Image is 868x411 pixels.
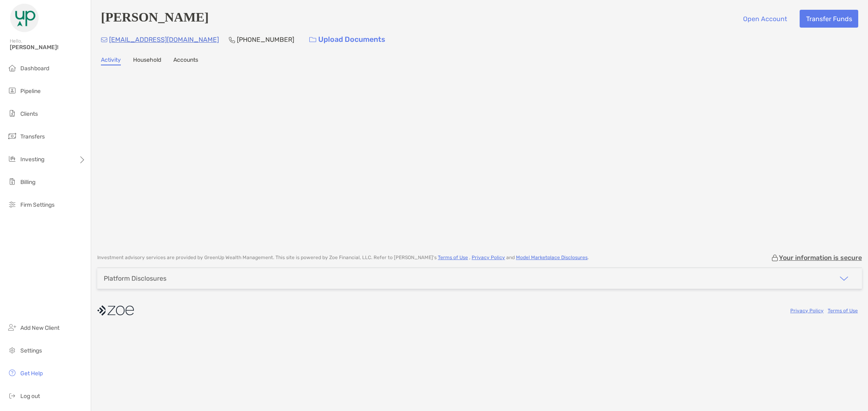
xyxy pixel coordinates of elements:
[309,37,316,43] img: button icon
[516,255,588,260] a: Model Marketplace Disclosures
[7,322,17,332] img: add_new_client icon
[20,88,41,95] span: Pipeline
[20,201,55,208] span: Firm Settings
[20,110,38,117] span: Clients
[7,108,17,118] img: clients icon
[173,56,198,65] a: Accounts
[7,368,17,378] img: get-help icon
[7,63,17,73] img: dashboard icon
[20,370,43,377] span: Get Help
[7,177,17,186] img: billing icon
[7,199,17,209] img: firm-settings icon
[7,131,17,141] img: transfers icon
[109,35,219,45] p: [EMAIL_ADDRESS][DOMAIN_NAME]
[104,275,166,282] div: Platform Disclosures
[101,56,121,65] a: Activity
[7,86,17,95] img: pipeline icon
[779,254,862,262] p: Your information is secure
[20,179,35,186] span: Billing
[229,37,235,43] img: Phone Icon
[790,308,824,314] a: Privacy Policy
[7,391,17,400] img: logout icon
[101,10,209,28] h4: [PERSON_NAME]
[20,347,42,354] span: Settings
[828,308,858,314] a: Terms of Use
[20,156,44,163] span: Investing
[10,3,39,32] img: Zoe Logo
[10,44,86,51] span: [PERSON_NAME]!
[304,31,391,48] a: Upload Documents
[101,37,107,42] img: Email Icon
[97,255,589,261] p: Investment advisory services are provided by GreenUp Wealth Management . This site is powered by ...
[133,56,161,65] a: Household
[97,301,134,320] img: company logo
[7,345,17,355] img: settings icon
[7,154,17,164] img: investing icon
[237,35,294,45] p: [PHONE_NUMBER]
[20,65,49,72] span: Dashboard
[737,10,793,28] button: Open Account
[472,255,505,260] a: Privacy Policy
[20,393,40,400] span: Log out
[20,324,59,331] span: Add New Client
[839,274,849,283] img: icon arrow
[800,10,858,28] button: Transfer Funds
[438,255,468,260] a: Terms of Use
[20,133,45,140] span: Transfers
